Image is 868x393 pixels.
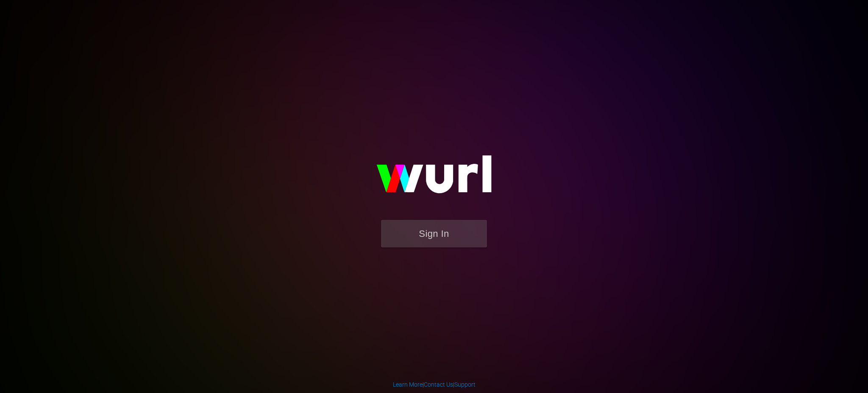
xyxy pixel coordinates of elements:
div: | | [393,380,476,389]
button: Sign In [381,220,487,247]
a: Contact Us [424,381,453,388]
img: wurl-logo-on-black-223613ac3d8ba8fe6dc639794a292ebdb59501304c7dfd60c99c58986ef67473.svg [349,137,519,219]
a: Support [454,381,476,388]
a: Learn More [393,381,423,388]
